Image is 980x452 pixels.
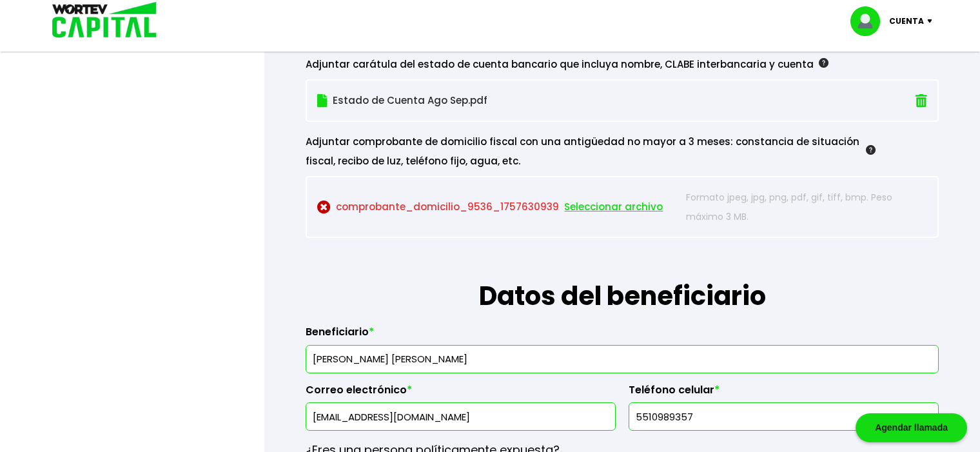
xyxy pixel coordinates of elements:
span: Seleccionar archivo [564,197,663,217]
p: comprobante_domicilio_9536_1757630939 [317,188,680,226]
img: cross-circle.ce22fdcf.svg [317,201,331,214]
p: Estado de Cuenta Ago Sep.pdf [317,91,830,110]
label: Correo electrónico [306,384,616,403]
div: Adjuntar comprobante de domicilio fiscal con una antigüedad no mayor a 3 meses: constancia de sit... [306,132,875,171]
input: 10 dígitos [634,403,933,430]
img: gfR76cHglkPwleuBLjWdxeZVvX9Wp6JBDmjRYY8JYDQn16A2ICN00zLTgIroGa6qie5tIuWH7V3AapTKqzv+oMZsGfMUqL5JM... [866,145,876,155]
div: Adjuntar carátula del estado de cuenta bancario que incluya nombre, CLABE interbancaria y cuenta [306,55,875,74]
img: file.874bbc9e.svg [317,94,328,108]
p: Formato jpeg, jpg, png, pdf, gif, tiff, bmp. Peso máximo 3 MB. [686,188,927,226]
label: Beneficiario [306,326,939,345]
img: icon-down [924,19,941,23]
p: Cuenta [889,12,924,31]
div: Agendar llamada [856,413,967,442]
img: gfR76cHglkPwleuBLjWdxeZVvX9Wp6JBDmjRYY8JYDQn16A2ICN00zLTgIroGa6qie5tIuWH7V3AapTKqzv+oMZsGfMUqL5JM... [819,58,828,68]
img: profile-image [850,6,889,36]
img: trash.f49e7519.svg [916,94,927,108]
h1: Datos del beneficiario [306,238,939,315]
label: Teléfono celular [629,384,939,403]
